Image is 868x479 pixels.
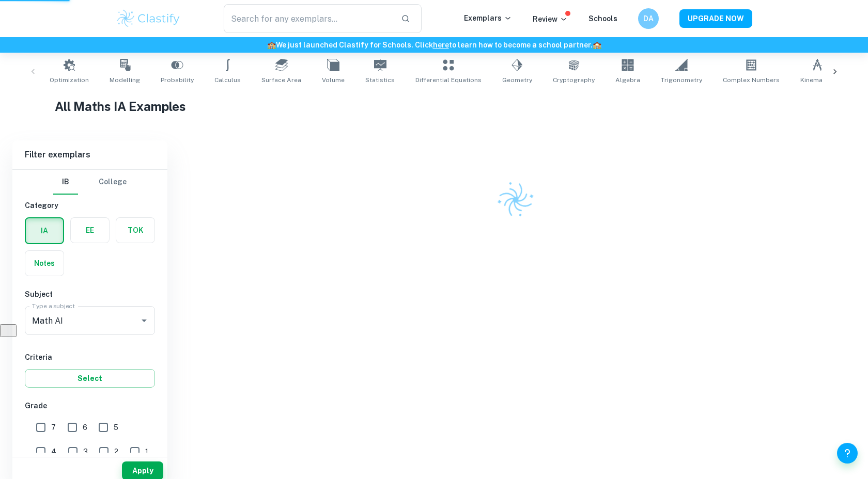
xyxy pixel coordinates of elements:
[83,422,87,433] span: 6
[51,422,56,433] span: 7
[25,352,155,363] h6: Criteria
[114,446,118,457] span: 2
[433,41,449,49] a: here
[224,4,393,33] input: Search for any exemplars...
[2,39,866,51] h6: We just launched Clastify for Schools. Click to learn how to become a school partner.
[593,41,601,49] span: 🏫
[837,443,858,464] button: Help and Feedback
[145,446,148,457] span: 1
[533,13,568,25] p: Review
[114,422,118,433] span: 5
[25,369,155,388] button: Select
[679,9,752,28] button: UPGRADE NOW
[643,13,655,24] h6: DA
[588,14,617,23] a: Schools
[464,12,512,24] p: Exemplars
[116,8,181,29] img: Clastify logo
[638,8,659,29] button: DA
[25,400,155,411] h6: Grade
[137,313,151,328] button: Open
[32,301,75,310] label: Type a subject
[267,41,276,49] span: 🏫
[51,446,56,457] span: 4
[25,289,155,300] h6: Subject
[83,446,88,457] span: 3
